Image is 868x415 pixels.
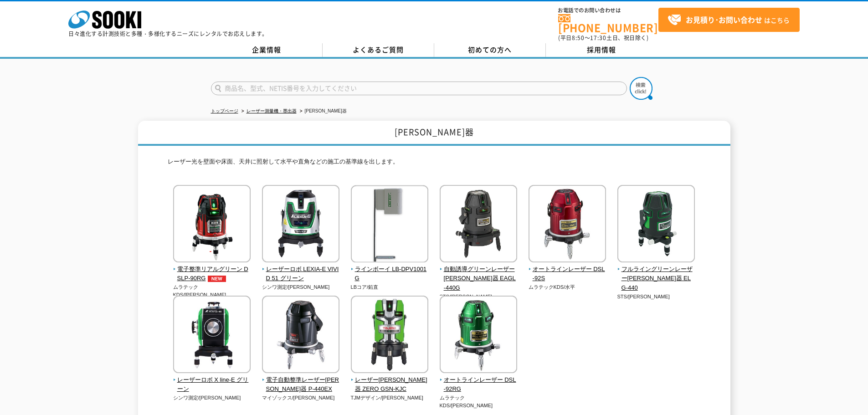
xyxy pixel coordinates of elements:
[468,45,512,55] span: 初めての方へ
[262,375,340,395] span: 電子自動整準レーザー[PERSON_NAME]器 P-440EX
[211,108,238,113] a: トップページ
[630,77,652,100] img: btn_search.png
[668,13,790,27] span: はこちら
[546,43,657,57] a: 採用情報
[351,367,429,394] a: レーザー[PERSON_NAME]器 ZERO GSN-KJC
[351,283,429,291] p: LBコア/鉛直
[262,283,340,291] p: シンワ測定/[PERSON_NAME]
[686,14,762,25] strong: お見積り･お問い合わせ
[262,256,340,283] a: レーザーロボ LEXIA-E VIVID 51 グリーン
[440,185,517,265] img: 自動誘導グリーンレーザー墨出器 EAGL-440G
[173,265,251,284] span: 電子整準リアルグリーン DSLP-90RG
[262,367,340,394] a: 電子自動整準レーザー[PERSON_NAME]器 P-440EX
[262,265,340,284] span: レーザーロボ LEXIA-E VIVID 51 グリーン
[211,43,323,57] a: 企業情報
[138,121,730,146] h1: [PERSON_NAME]器
[173,283,251,298] p: ムラテックKDS/[PERSON_NAME]
[440,256,518,293] a: 自動誘導グリーンレーザー[PERSON_NAME]器 EAGL-440G
[617,293,695,301] p: STS/[PERSON_NAME]
[173,185,251,265] img: 電子整準リアルグリーン DSLP-90RG
[173,256,251,283] a: 電子整準リアルグリーン DSLP-90RGNEW
[262,394,340,402] p: マイゾックス/[PERSON_NAME]
[211,82,627,95] input: 商品名、型式、NETIS番号を入力してください
[558,14,658,33] a: [PHONE_NUMBER]
[351,185,428,265] img: ラインボーイ LB-DPV1001G
[440,265,518,293] span: 自動誘導グリーンレーザー[PERSON_NAME]器 EAGL-440G
[173,367,251,394] a: レーザーロボ X line-E グリーン
[590,34,606,42] span: 17:30
[558,8,658,13] span: お電話でのお問い合わせは
[617,256,695,293] a: フルライングリーンレーザー[PERSON_NAME]器 ELG-440
[323,43,434,57] a: よくあるご質問
[168,157,701,171] p: レーザー光を壁面や床面、天井に照射して水平や直角などの施工の基準線を出します。
[617,185,695,265] img: フルライングリーンレーザー墨出器 ELG-440
[173,296,251,375] img: レーザーロボ X line-E グリーン
[529,185,606,265] img: オートラインレーザー DSL-92S
[205,276,228,282] img: NEW
[173,394,251,402] p: シンワ測定/[PERSON_NAME]
[440,296,517,375] img: オートラインレーザー DSL-92RG
[173,375,251,395] span: レーザーロボ X line-E グリーン
[434,43,546,57] a: 初めての方へ
[262,185,339,265] img: レーザーロボ LEXIA-E VIVID 51 グリーン
[351,375,429,395] span: レーザー[PERSON_NAME]器 ZERO GSN-KJC
[440,367,518,394] a: オートラインレーザー DSL-92RG
[440,375,518,395] span: オートラインレーザー DSL-92RG
[572,34,585,42] span: 8:50
[351,394,429,402] p: TJMデザイン/[PERSON_NAME]
[68,31,268,36] p: 日々進化する計測技術と多種・多様化するニーズにレンタルでお応えします。
[658,8,800,32] a: お見積り･お問い合わせはこちら
[440,394,518,409] p: ムラテックKDS/[PERSON_NAME]
[351,256,429,283] a: ラインボーイ LB-DPV1001G
[529,256,606,283] a: オートラインレーザー DSL-92S
[440,293,518,301] p: STS/[PERSON_NAME]
[617,265,695,293] span: フルライングリーンレーザー[PERSON_NAME]器 ELG-440
[529,265,606,284] span: オートラインレーザー DSL-92S
[298,107,347,116] li: [PERSON_NAME]器
[558,34,648,42] span: (平日 ～ 土日、祝日除く)
[351,265,429,284] span: ラインボーイ LB-DPV1001G
[351,296,428,375] img: レーザー墨出器 ZERO GSN-KJC
[247,108,297,113] a: レーザー測量機・墨出器
[262,296,339,375] img: 電子自動整準レーザー墨出器 P-440EX
[529,283,606,291] p: ムラテックKDS/水平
